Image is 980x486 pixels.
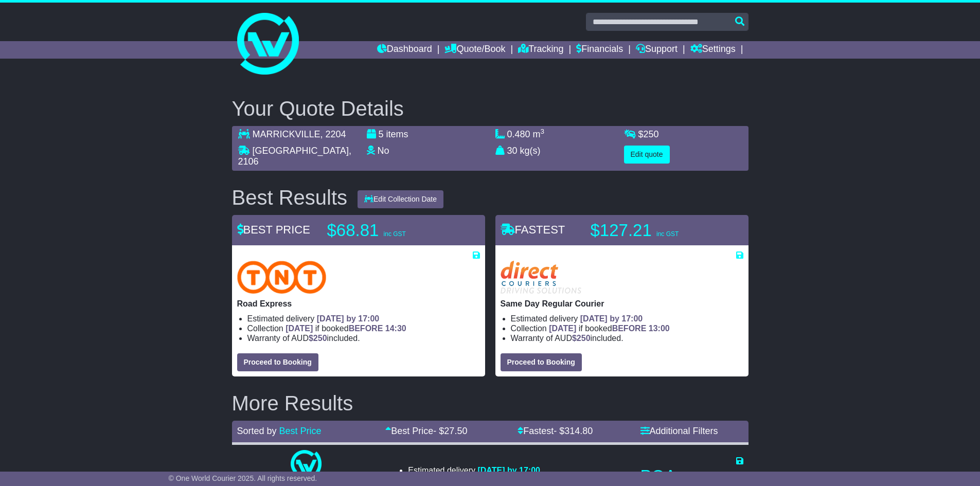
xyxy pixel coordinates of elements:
p: Same Day Regular Courier [501,299,743,309]
li: Estimated delivery [408,465,540,475]
span: inc GST [656,230,679,238]
span: Sorted by [237,426,277,436]
span: [DATE] by 17:00 [477,466,540,475]
sup: 3 [541,128,545,135]
p: $68.81 [327,220,456,241]
span: , 2204 [320,129,346,139]
li: Collection [247,323,480,333]
span: m [533,129,545,139]
li: Warranty of AUD included. [247,333,480,343]
a: Settings [690,41,736,59]
span: MARRICKVILLE [253,129,320,139]
span: items [386,129,408,139]
button: Edit Collection Date [358,190,443,208]
div: Best Results [227,186,353,209]
span: 250 [577,334,591,343]
button: Edit quote [624,146,670,164]
span: 250 [313,334,327,343]
button: Proceed to Booking [237,353,318,371]
img: One World Courier: Same Day Nationwide(quotes take 0.5-1 hour) [291,450,322,481]
h2: More Results [232,392,749,415]
span: [DATE] by 17:00 [317,314,380,323]
a: Best Price- $27.50 [385,426,467,436]
span: 30 [507,146,518,156]
a: Best Price [279,426,322,436]
span: 250 [644,129,659,139]
a: Additional Filters [640,426,718,436]
img: TNT Domestic: Road Express [237,261,327,294]
li: Warranty of AUD included. [511,333,743,343]
span: [DATE] [549,324,576,333]
span: 314.80 [564,426,593,436]
span: FASTEST [501,223,565,236]
li: Estimated delivery [247,314,480,323]
span: if booked [286,324,406,333]
span: , 2106 [238,146,351,167]
span: [DATE] by 17:00 [580,314,643,323]
span: [DATE] [286,324,313,333]
p: $127.21 [591,220,719,241]
span: © One World Courier 2025. All rights reserved. [169,474,317,482]
span: BEFORE [349,324,383,333]
span: 27.50 [444,426,467,436]
p: Road Express [237,299,480,309]
span: 13:00 [649,324,670,333]
span: [GEOGRAPHIC_DATA] [253,146,349,156]
a: Quote/Book [444,41,505,59]
a: Support [636,41,678,59]
li: Estimated delivery [511,314,743,323]
span: if booked [549,324,669,333]
span: BEST PRICE [237,223,310,236]
span: - $ [554,426,593,436]
span: 14:30 [385,324,406,333]
a: Dashboard [377,41,432,59]
span: $ [572,334,591,343]
h2: Your Quote Details [232,97,749,120]
span: No [378,146,389,156]
span: - $ [433,426,467,436]
span: BEFORE [612,324,647,333]
li: Collection [511,323,743,333]
span: kg(s) [520,146,541,156]
span: $ [309,334,327,343]
span: 0.480 [507,129,530,139]
a: Financials [576,41,623,59]
img: Direct: Same Day Regular Courier [501,261,581,294]
a: Tracking [518,41,563,59]
span: inc GST [384,230,406,238]
button: Proceed to Booking [501,353,582,371]
a: Fastest- $314.80 [518,426,593,436]
span: $ [638,129,659,139]
span: 5 [379,129,384,139]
